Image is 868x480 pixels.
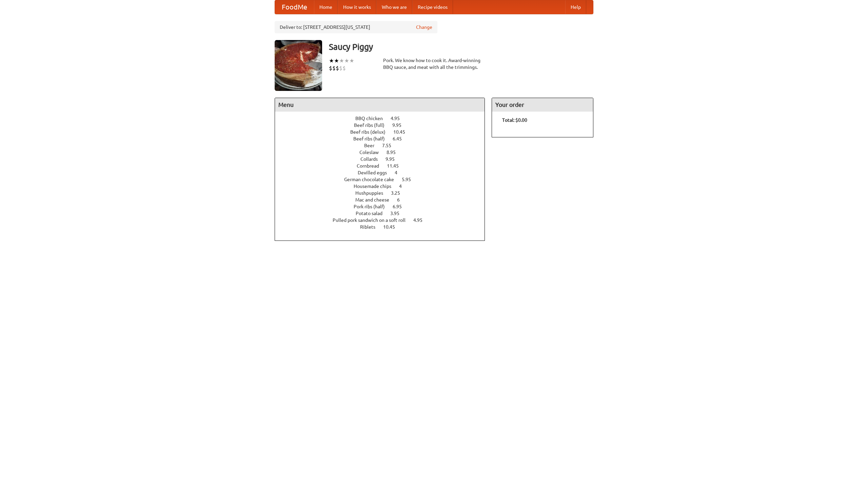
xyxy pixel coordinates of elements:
a: Devilled eggs 4 [358,170,410,175]
span: BBQ chicken [355,116,390,121]
span: Beer [364,143,381,148]
a: Pork ribs (half) 6.95 [354,204,414,209]
span: Housemade chips [354,184,398,189]
span: 10.45 [383,224,402,230]
li: $ [332,64,336,72]
span: Mac and cheese [355,197,396,203]
li: ★ [344,57,349,64]
span: 6.95 [393,204,409,209]
span: 3.25 [391,190,407,196]
a: Help [565,0,586,14]
a: Cornbread 11.45 [357,163,411,169]
span: 10.45 [393,129,412,135]
span: 4.95 [413,217,429,223]
a: BBQ chicken 4.95 [355,116,412,121]
span: 6 [397,197,407,203]
span: 9.95 [386,156,401,162]
a: Home [314,0,338,14]
span: Pork ribs (half) [354,204,392,209]
div: Pork. We know how to cook it. Award-winning BBQ sauce, and meat with all the trimmings. [383,57,485,71]
a: German chocolate cake 5.95 [344,177,423,182]
span: German chocolate cake [344,177,401,182]
span: 3.95 [390,211,406,216]
span: Beef ribs (half) [353,136,392,141]
a: Riblets 10.45 [360,224,408,230]
span: Devilled eggs [358,170,394,175]
span: 4 [395,170,404,175]
a: Mac and cheese 6 [355,197,412,203]
span: Beef ribs (full) [354,122,391,128]
a: Pulled pork sandwich on a soft roll 4.95 [333,217,435,223]
span: 5.95 [402,177,418,182]
span: 7.55 [382,143,398,148]
div: Deliver to: [STREET_ADDRESS][US_STATE] [275,21,437,33]
li: ★ [334,57,339,64]
span: 4.95 [391,116,407,121]
span: 4 [399,184,409,189]
a: Collards 9.95 [360,156,407,162]
span: Pulled pork sandwich on a soft roll [333,217,412,223]
li: $ [329,64,332,72]
h4: Menu [275,98,485,112]
a: Beef ribs (half) 6.45 [353,136,414,141]
span: Cornbread [357,163,386,169]
a: Hushpuppies 3.25 [355,190,413,196]
b: Total: $0.00 [502,117,527,123]
a: Beef ribs (full) 9.95 [354,122,414,128]
span: 8.95 [387,150,402,155]
li: $ [339,64,342,72]
li: ★ [339,57,344,64]
h3: Saucy Piggy [329,40,593,54]
span: 11.45 [387,163,406,169]
span: 6.45 [393,136,409,141]
li: $ [336,64,339,72]
span: Beef ribs (delux) [350,129,392,135]
img: angular.jpg [275,40,322,91]
span: Potato salad [356,211,389,216]
li: ★ [349,57,354,64]
a: How it works [338,0,376,14]
a: Coleslaw 8.95 [359,150,408,155]
a: Beef ribs (delux) 10.45 [350,129,418,135]
span: Riblets [360,224,382,230]
a: Who we are [376,0,412,14]
a: Beer 7.55 [364,143,404,148]
a: Housemade chips 4 [354,184,414,189]
span: 9.95 [392,122,408,128]
a: Potato salad 3.95 [356,211,412,216]
li: $ [342,64,346,72]
li: ★ [329,57,334,64]
a: Change [416,24,432,31]
a: FoodMe [275,0,314,14]
span: Coleslaw [359,150,386,155]
h4: Your order [492,98,593,112]
span: Hushpuppies [355,190,390,196]
span: Collards [360,156,384,162]
a: Recipe videos [412,0,453,14]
